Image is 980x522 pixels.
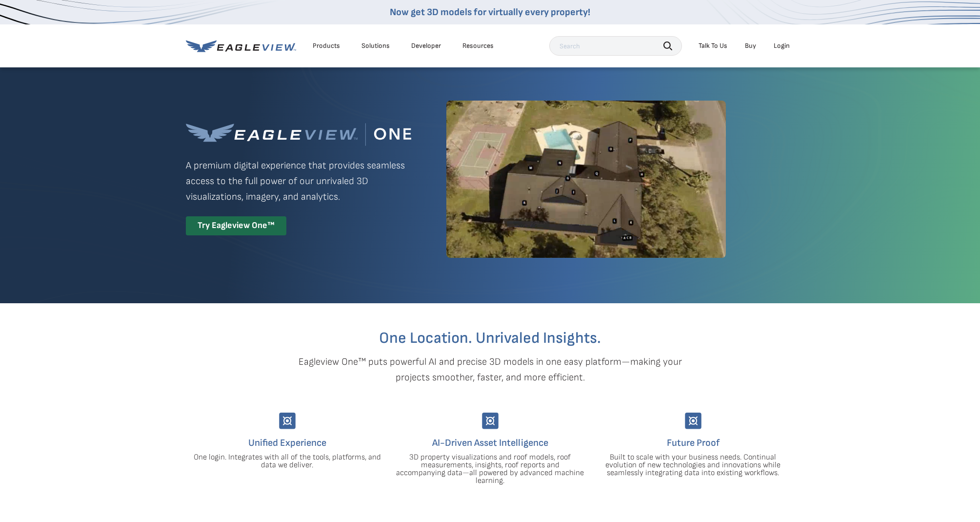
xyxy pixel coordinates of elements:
[186,158,411,205] p: A premium digital experience that provides seamless access to the full power of our unrivaled 3D ...
[549,36,682,56] input: Search
[186,216,286,235] div: Try Eagleview One™
[193,454,381,469] p: One login. Integrates with all of the tools, platforms, and data we deliver.
[482,413,499,429] img: Group-9744.svg
[279,413,296,429] img: Group-9744.svg
[396,435,584,451] h4: AI-Driven Asset Intelligence
[599,435,787,451] h4: Future Proof
[193,435,381,451] h4: Unified Experience
[599,454,787,477] p: Built to scale with your business needs. Continual evolution of new technologies and innovations ...
[361,42,390,50] div: Solutions
[462,42,494,50] div: Resources
[390,6,590,18] a: Now get 3D models for virtually every property!
[685,413,701,429] img: Group-9744.svg
[313,42,340,50] div: Products
[774,42,790,50] div: Login
[281,354,699,385] p: Eagleview One™ puts powerful AI and precise 3D models in one easy platform—making your projects s...
[396,454,584,485] p: 3D property visualizations and roof models, roof measurements, insights, roof reports and accompa...
[745,42,756,50] a: Buy
[411,42,441,50] a: Developer
[699,42,727,50] div: Talk To Us
[186,123,411,146] img: Eagleview One™
[193,331,787,346] h2: One Location. Unrivaled Insights.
